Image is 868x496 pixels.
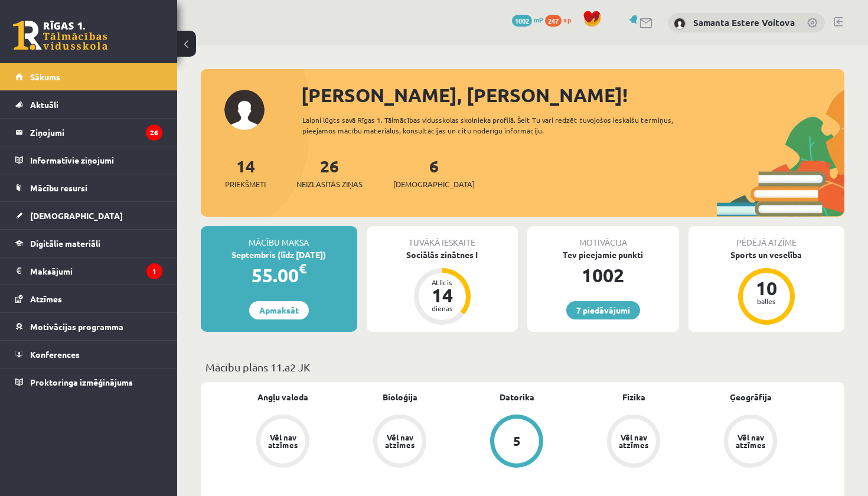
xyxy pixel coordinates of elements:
span: xp [563,15,571,24]
span: [DEMOGRAPHIC_DATA] [393,178,475,190]
div: balles [749,298,784,305]
a: Atzīmes [15,285,162,312]
legend: Maksājumi [30,257,162,285]
span: 1002 [512,15,532,27]
a: 6[DEMOGRAPHIC_DATA] [393,155,475,190]
div: 10 [749,279,784,298]
a: Vēl nav atzīmes [692,415,809,470]
div: Septembris (līdz [DATE]) [201,249,357,261]
legend: Ziņojumi [30,119,162,146]
div: 5 [513,435,521,448]
span: Priekšmeti [225,178,266,190]
a: 14Priekšmeti [225,155,266,190]
a: Sociālās zinātnes I Atlicis 14 dienas [367,249,518,327]
a: [DEMOGRAPHIC_DATA] [15,202,162,229]
span: Motivācijas programma [30,321,123,332]
a: Vēl nav atzīmes [224,415,341,470]
span: Digitālie materiāli [30,238,100,249]
a: Maksājumi1 [15,257,162,285]
a: 7 piedāvājumi [566,301,640,319]
div: 55.00 [201,261,357,289]
span: Sākums [30,71,60,82]
div: Sports un veselība [688,249,845,261]
a: Rīgas 1. Tālmācības vidusskola [13,21,107,50]
a: Samanta Estere Voitova [693,17,795,28]
a: Sports un veselība 10 balles [688,249,845,327]
i: 1 [146,263,162,279]
a: Sākums [15,63,162,90]
span: Mācību resursi [30,182,87,193]
a: Informatīvie ziņojumi [15,146,162,174]
a: 5 [458,415,575,470]
a: Motivācijas programma [15,313,162,340]
legend: Informatīvie ziņojumi [30,146,162,174]
img: Samanta Estere Voitova [674,18,686,30]
a: Angļu valoda [257,391,308,403]
div: Atlicis [425,279,460,286]
div: 1002 [527,261,679,289]
span: Proktoringa izmēģinājums [30,377,133,387]
div: [PERSON_NAME], [PERSON_NAME]! [301,81,844,109]
a: Digitālie materiāli [15,230,162,257]
div: 14 [425,286,460,305]
a: Fizika [622,391,645,403]
span: Atzīmes [30,293,62,304]
span: [DEMOGRAPHIC_DATA] [30,210,123,221]
a: Vēl nav atzīmes [341,415,458,470]
a: Datorika [500,391,534,403]
span: mP [534,15,543,24]
a: Vēl nav atzīmes [575,415,692,470]
div: Vēl nav atzīmes [617,433,650,449]
a: Ziņojumi26 [15,119,162,146]
div: Tev pieejamie punkti [527,249,679,261]
span: € [299,260,306,277]
a: Aktuāli [15,91,162,118]
a: Bioloģija [383,391,417,403]
i: 26 [146,125,162,141]
span: Aktuāli [30,99,58,110]
a: Apmaksāt [249,301,309,319]
div: Vēl nav atzīmes [734,433,767,449]
div: Vēl nav atzīmes [266,433,299,449]
a: Konferences [15,341,162,368]
a: Mācību resursi [15,174,162,201]
a: 247 xp [545,15,577,24]
a: Ģeogrāfija [730,391,772,403]
span: 247 [545,15,562,27]
div: Mācību maksa [201,226,357,249]
div: Pēdējā atzīme [688,226,845,249]
span: Konferences [30,349,80,360]
a: 26Neizlasītās ziņas [296,155,363,190]
span: Neizlasītās ziņas [296,178,363,190]
a: 1002 mP [512,15,543,24]
div: Motivācija [527,226,679,249]
div: Laipni lūgts savā Rīgas 1. Tālmācības vidusskolas skolnieka profilā. Šeit Tu vari redzēt tuvojošo... [302,115,688,136]
div: dienas [425,305,460,312]
a: Proktoringa izmēģinājums [15,368,162,396]
div: Sociālās zinātnes I [367,249,518,261]
div: Vēl nav atzīmes [383,433,416,449]
p: Mācību plāns 11.a2 JK [205,359,840,375]
div: Tuvākā ieskaite [367,226,518,249]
